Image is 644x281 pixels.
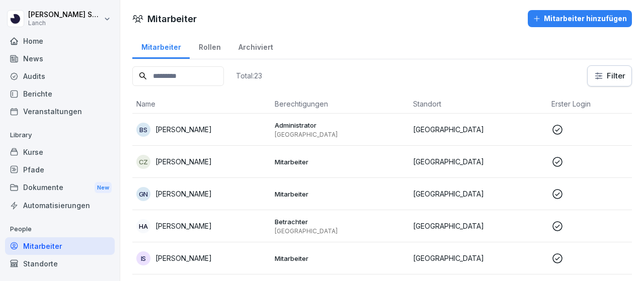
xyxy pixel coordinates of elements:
p: [PERSON_NAME] [155,189,212,199]
p: Administrator [275,121,405,130]
a: Mitarbeiter [132,33,190,59]
div: IS [136,251,150,265]
th: Name [132,95,271,114]
th: Berechtigungen [271,95,409,114]
div: Mitarbeiter hinzufügen [533,13,627,24]
a: Audits [5,67,115,85]
button: Filter [588,66,631,86]
a: News [5,50,115,67]
p: Mitarbeiter [275,254,405,263]
div: CZ [136,155,150,169]
p: People [5,221,115,237]
p: [PERSON_NAME] [155,124,212,135]
p: [GEOGRAPHIC_DATA] [413,124,543,135]
p: Total: 23 [236,71,262,80]
a: Home [5,32,115,50]
p: Library [5,127,115,143]
p: Lanch [28,20,102,27]
p: [PERSON_NAME] [155,156,212,167]
p: [GEOGRAPHIC_DATA] [413,221,543,231]
p: [GEOGRAPHIC_DATA] [413,253,543,263]
p: Betrachter [275,217,405,226]
a: Rollen [190,33,229,59]
p: Mitarbeiter [275,190,405,199]
a: Kurse [5,143,115,161]
p: [GEOGRAPHIC_DATA] [413,189,543,199]
a: Standorte [5,255,115,272]
h1: Mitarbeiter [147,12,197,26]
div: HA [136,219,150,233]
p: [GEOGRAPHIC_DATA] [275,131,405,139]
p: [GEOGRAPHIC_DATA] [413,156,543,167]
div: Filter [594,71,625,81]
a: DokumenteNew [5,178,115,197]
div: Dokumente [5,178,115,197]
a: Archiviert [229,33,282,59]
a: Mitarbeiter [5,237,115,255]
th: Standort [409,95,547,114]
div: New [95,182,112,194]
a: Veranstaltungen [5,103,115,120]
div: GN [136,187,150,201]
p: [PERSON_NAME] Samsunlu [28,11,102,19]
a: Automatisierungen [5,197,115,214]
p: [PERSON_NAME] [155,221,212,231]
div: BS [136,123,150,137]
a: Berichte [5,85,115,103]
p: [GEOGRAPHIC_DATA] [275,227,405,235]
p: [PERSON_NAME] [155,253,212,263]
button: Mitarbeiter hinzufügen [528,10,632,27]
a: Pfade [5,161,115,178]
p: Mitarbeiter [275,157,405,166]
